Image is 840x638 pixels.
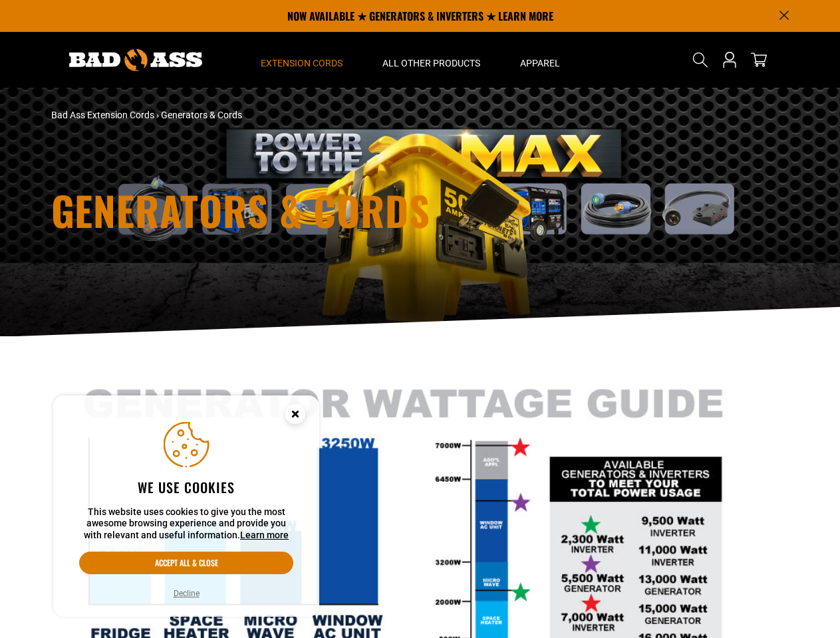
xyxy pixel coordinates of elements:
span: Extension Cords [261,57,343,69]
button: Accept all & close [79,552,293,574]
h1: Generators & Cords [51,190,537,230]
span: › [156,110,159,120]
summary: All Other Products [362,32,500,88]
a: Bad Ass Extension Cords [51,110,154,120]
a: Learn more [240,530,289,540]
button: Decline [170,587,204,600]
p: This website uses cookies to give you the most awesome browsing experience and provide you with r... [79,506,293,542]
img: Bad Ass Extension Cords [69,49,202,71]
span: Apparel [520,57,560,69]
summary: Apparel [500,32,580,88]
aside: Cookie Consent [53,395,319,617]
summary: Search [690,49,711,70]
h2: We use cookies [79,478,293,496]
summary: Extension Cords [241,32,362,88]
span: All Other Products [382,57,480,69]
span: Generators & Cords [161,110,242,120]
nav: breadcrumbs [51,108,537,122]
